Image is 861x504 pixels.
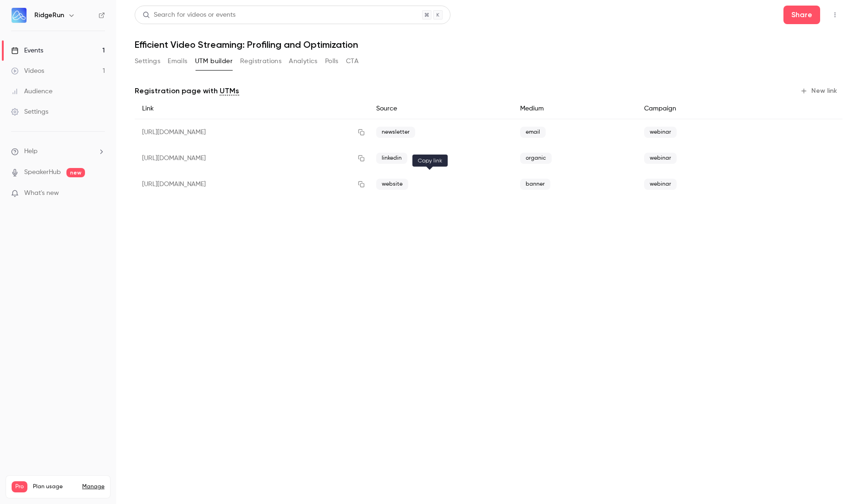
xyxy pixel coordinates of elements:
button: New link [796,84,842,98]
div: Search for videos or events [143,10,235,20]
h1: Efficient Video Streaming: Profiling and Optimization [135,39,842,50]
span: organic [520,153,552,164]
span: newsletter [376,127,415,138]
span: new [66,168,85,177]
span: banner [520,179,550,190]
span: Plan usage [33,483,77,491]
h6: RidgeRun [34,11,64,20]
button: Polls [325,54,339,69]
div: [URL][DOMAIN_NAME] [135,145,369,171]
button: Emails [168,54,187,69]
li: help-dropdown-opener [11,147,105,156]
div: Audience [11,87,52,96]
div: Campaign [637,98,763,119]
p: Registration page with [135,85,239,97]
span: webinar [644,153,677,164]
a: Manage [82,483,104,491]
span: linkedin [376,153,407,164]
button: UTM builder [195,54,233,69]
div: [URL][DOMAIN_NAME] [135,171,369,197]
button: Analytics [289,54,318,69]
div: Events [11,46,43,55]
div: Link [135,98,369,119]
span: webinar [644,179,677,190]
span: Help [24,147,38,156]
a: UTMs [220,85,239,97]
span: What's new [24,188,59,198]
button: CTA [346,54,359,69]
button: Registrations [240,54,281,69]
span: webinar [644,127,677,138]
div: [URL][DOMAIN_NAME] [135,119,369,146]
div: Settings [11,107,48,116]
div: Source [369,98,513,119]
button: Share [783,6,820,24]
div: Videos [11,66,44,76]
div: Medium [513,98,637,119]
span: email [520,127,546,138]
img: RidgeRun [12,8,26,23]
span: Pro [12,481,27,492]
span: website [376,179,408,190]
button: Settings [135,54,160,69]
a: SpeakerHub [24,168,61,177]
